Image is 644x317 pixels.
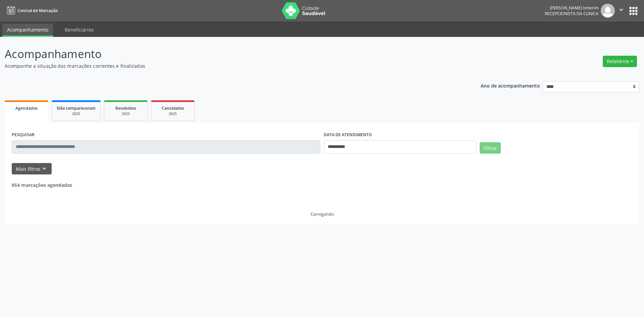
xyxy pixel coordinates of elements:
[12,130,35,140] label: PESQUISAR
[5,62,449,69] p: Acompanhe a situação das marcações correntes e finalizadas
[57,111,96,116] div: 2025
[618,6,625,13] i: 
[12,163,52,175] button: Mais filtroskeyboard_arrow_down
[162,105,184,111] span: Cancelados
[2,24,53,37] a: Acompanhamento
[12,182,72,188] strong: 854 marcações agendadas
[57,105,96,111] span: Não compareceram
[324,130,372,140] label: DATA DE ATENDIMENTO
[5,5,58,16] a: Central de Marcação
[603,56,637,67] button: Relatórios
[480,142,501,154] button: Filtrar
[481,81,540,90] p: Ano de acompanhamento
[601,4,615,18] img: img
[109,111,143,116] div: 2025
[615,4,628,18] button: 
[115,105,136,111] span: Resolvidos
[5,46,449,62] p: Acompanhamento
[311,211,334,217] div: Carregando
[41,165,48,172] i: keyboard_arrow_down
[545,11,598,16] span: Recepcionista da clínica
[628,5,639,17] button: apps
[60,24,98,36] a: Beneficiários
[545,5,598,11] div: [PERSON_NAME] Ismerim
[17,8,58,13] span: Central de Marcação
[156,111,190,116] div: 2025
[15,105,38,111] span: Agendados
